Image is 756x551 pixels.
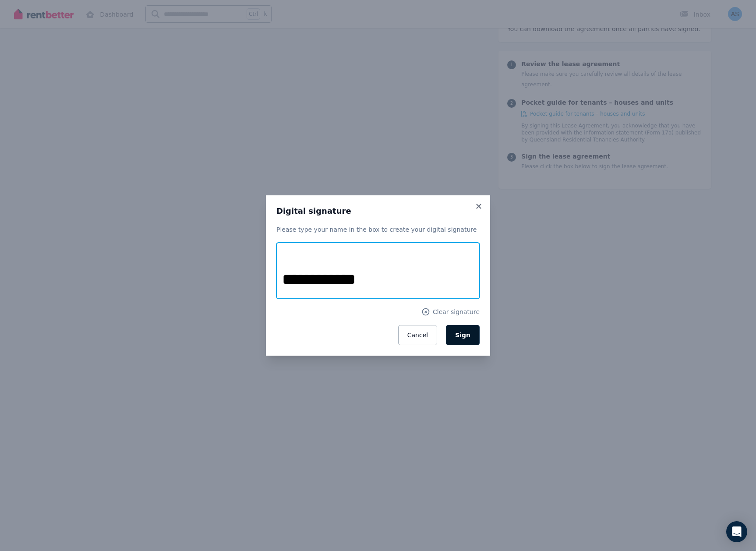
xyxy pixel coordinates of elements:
span: Sign [455,332,470,339]
button: Sign [446,325,480,345]
h3: Digital signature [276,206,480,216]
span: Clear signature [433,307,480,316]
button: Cancel [398,325,437,345]
p: Please type your name in the box to create your digital signature [276,225,480,234]
div: Open Intercom Messenger [726,521,747,542]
